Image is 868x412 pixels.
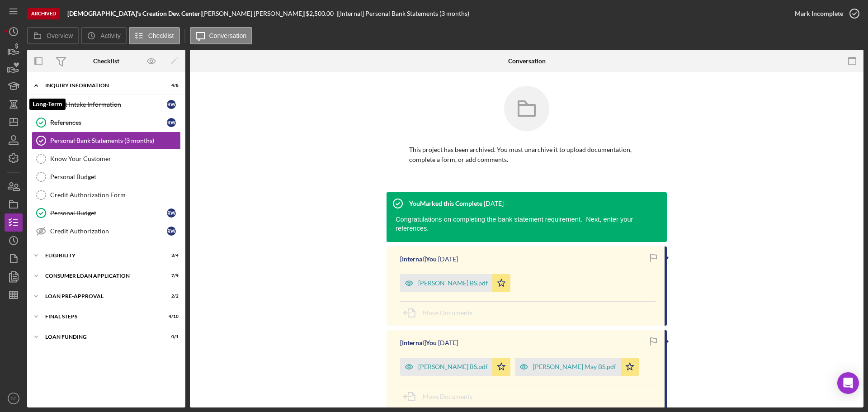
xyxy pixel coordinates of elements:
[400,358,510,376] button: [PERSON_NAME] BS.pdf
[50,101,167,108] div: Client Intake Information
[400,339,437,346] div: [Internal] You
[45,273,156,279] div: Consumer Loan Application
[418,279,488,287] div: [PERSON_NAME] BS.pdf
[45,253,156,258] div: Eligibility
[423,393,472,400] span: Move Documents
[484,200,504,207] time: 2025-07-24 18:56
[167,100,176,109] div: R W
[11,396,17,401] text: FC
[50,137,180,144] div: Personal Bank Statements (3 months)
[129,27,180,44] button: Checklist
[45,83,156,88] div: Inquiry Information
[5,389,23,407] button: FC
[795,5,843,23] div: Mark Incomplete
[396,216,633,232] span: Congratulations on completing the bank statement requirement. Next, enter your references.
[202,10,306,17] div: [PERSON_NAME] [PERSON_NAME] |
[336,10,469,17] div: | [Internal] Personal Bank Statements (3 months)
[162,253,179,258] div: 3 / 4
[400,385,481,408] button: Move Documents
[32,204,181,222] a: Personal BudgetRW
[32,132,181,150] a: Personal Bank Statements (3 months)
[32,186,181,204] a: Credit Authorization Form
[508,57,546,65] div: Conversation
[190,27,253,44] button: Conversation
[438,256,458,263] time: 2025-07-24 18:56
[50,173,180,180] div: Personal Budget
[162,334,179,340] div: 0 / 1
[32,168,181,186] a: Personal Budget
[400,302,481,324] button: Move Documents
[67,9,200,17] b: [DEMOGRAPHIC_DATA]'s Creation Dev. Center
[423,309,472,317] span: Move Documents
[209,32,247,39] label: Conversation
[32,222,181,240] a: Credit AuthorizationRW
[45,294,156,299] div: Loan Pre-Approval
[50,227,167,235] div: Credit Authorization
[306,10,336,17] div: $2,500.00
[50,209,167,217] div: Personal Budget
[167,118,176,127] div: R W
[162,83,179,88] div: 4 / 8
[162,273,179,279] div: 7 / 9
[93,57,119,65] div: Checklist
[50,155,180,162] div: Know Your Customer
[27,27,79,44] button: Overview
[50,191,180,199] div: Credit Authorization Form
[167,227,176,236] div: R W
[167,208,176,218] div: R W
[67,10,202,17] div: |
[533,363,616,370] div: [PERSON_NAME] May BS.pdf
[47,32,73,39] label: Overview
[32,95,181,114] a: Client Intake InformationRW
[27,8,60,19] div: Archived
[81,27,126,44] button: Activity
[162,314,179,319] div: 4 / 10
[418,363,488,370] div: [PERSON_NAME] BS.pdf
[438,339,458,346] time: 2025-07-24 18:56
[100,32,120,39] label: Activity
[786,5,863,23] button: Mark Incomplete
[409,145,644,165] p: This project has been archived. You must unarchive it to upload documentation, complete a form, o...
[45,334,156,340] div: Loan Funding
[162,294,179,299] div: 2 / 2
[400,256,437,263] div: [Internal] You
[32,150,181,168] a: Know Your Customer
[50,119,167,126] div: References
[837,372,859,394] div: Open Intercom Messenger
[409,200,482,207] div: You Marked this Complete
[45,314,156,319] div: FINAL STEPS
[515,358,639,376] button: [PERSON_NAME] May BS.pdf
[32,114,181,132] a: ReferencesRW
[148,32,174,39] label: Checklist
[400,274,510,292] button: [PERSON_NAME] BS.pdf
